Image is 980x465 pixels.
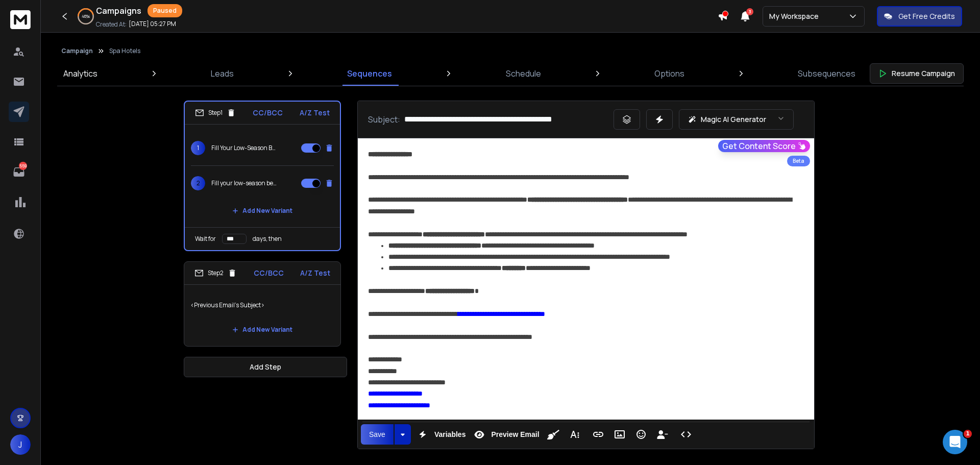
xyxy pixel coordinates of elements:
button: Get Content Score [718,140,810,152]
button: Insert Image (Ctrl+P) [610,424,629,445]
button: Insert Unsubscribe Link [653,424,672,445]
p: 46 % [82,13,90,19]
h1: Campaigns [96,5,141,17]
button: Emoticons [631,424,651,445]
button: Magic AI Generator [679,109,794,130]
p: <Previous Email's Subject> [190,291,334,320]
p: My Workspace [769,11,823,21]
div: Beta [787,156,810,166]
a: Options [648,61,691,86]
button: Save [361,424,394,445]
span: 3 [746,8,753,15]
div: Paused [148,4,182,17]
a: Sequences [341,61,398,86]
a: Analytics [57,61,104,86]
button: Preview Email [470,424,541,445]
p: Wait for [195,235,216,243]
p: Spa Hotels [109,47,140,55]
p: Subject: [368,113,400,126]
button: Clean HTML [544,424,563,445]
p: 559 [19,162,27,170]
button: Variables [413,424,468,445]
button: Get Free Credits [877,6,962,27]
p: Schedule [506,67,541,80]
span: 1 [191,141,205,155]
span: 1 [964,430,972,438]
span: 2 [191,176,205,190]
p: Get Free Credits [898,11,955,21]
p: days, then [253,235,282,243]
button: Add New Variant [224,201,301,221]
p: Sequences [347,67,392,80]
button: Add Step [184,357,347,377]
button: J [10,434,31,455]
div: Step 1 [195,108,236,117]
p: Analytics [63,67,97,80]
iframe: Intercom live chat [943,430,967,454]
a: Leads [205,61,240,86]
p: CC/BCC [254,268,284,278]
li: Step1CC/BCCA/Z Test1Fill Your Low-Season Beds with Corporate Clients2Fill your low-season beds wi... [184,101,341,251]
li: Step2CC/BCCA/Z Test<Previous Email's Subject>Add New Variant [184,261,341,347]
button: Code View [676,424,696,445]
a: Subsequences [792,61,862,86]
button: Add New Variant [224,320,301,340]
p: CC/BCC [253,108,283,118]
span: Variables [432,430,468,439]
p: Options [654,67,684,80]
button: Insert Link (Ctrl+K) [589,424,608,445]
p: Leads [211,67,234,80]
p: [DATE] 05:27 PM [129,20,176,28]
a: Schedule [500,61,547,86]
a: 559 [9,162,29,182]
span: Preview Email [489,430,541,439]
button: Resume Campaign [870,63,964,84]
p: Fill your low-season beds with corporate clients [211,179,277,187]
button: Campaign [61,47,93,55]
p: Created At: [96,20,127,29]
p: Fill Your Low-Season Beds with Corporate Clients [211,144,277,152]
p: Subsequences [798,67,855,80]
button: More Text [565,424,584,445]
p: A/Z Test [300,108,330,118]
p: Magic AI Generator [701,114,766,125]
p: A/Z Test [300,268,330,278]
div: Step 2 [194,268,237,278]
